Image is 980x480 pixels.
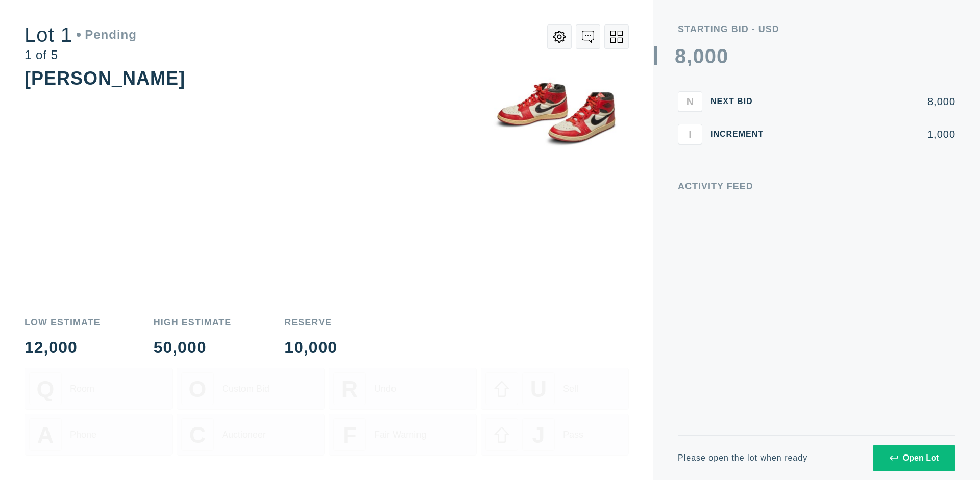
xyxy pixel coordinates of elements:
div: 0 [693,46,704,66]
div: Open Lot [890,453,939,463]
div: 10,000 [284,339,337,356]
div: Next Bid [710,97,772,106]
div: 8,000 [780,96,955,107]
span: N [687,95,694,107]
div: Starting Bid - USD [678,24,955,34]
div: 12,000 [24,339,101,356]
span: I [689,128,692,140]
div: 8 [675,46,687,66]
div: Pending [77,29,137,41]
div: Activity Feed [678,182,955,191]
div: Lot 1 [24,24,137,45]
div: 1,000 [780,129,955,139]
div: Please open the lot when ready [678,454,807,462]
div: 0 [717,46,728,66]
button: N [678,91,702,112]
div: 0 [705,46,717,66]
div: High Estimate [154,318,232,327]
div: , [687,46,693,250]
div: 50,000 [154,339,232,356]
button: I [678,124,702,144]
div: Increment [710,130,772,138]
div: [PERSON_NAME] [24,68,185,89]
button: Open Lot [873,445,955,471]
div: Reserve [284,318,337,327]
div: 1 of 5 [24,49,137,61]
div: Low Estimate [24,318,101,327]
